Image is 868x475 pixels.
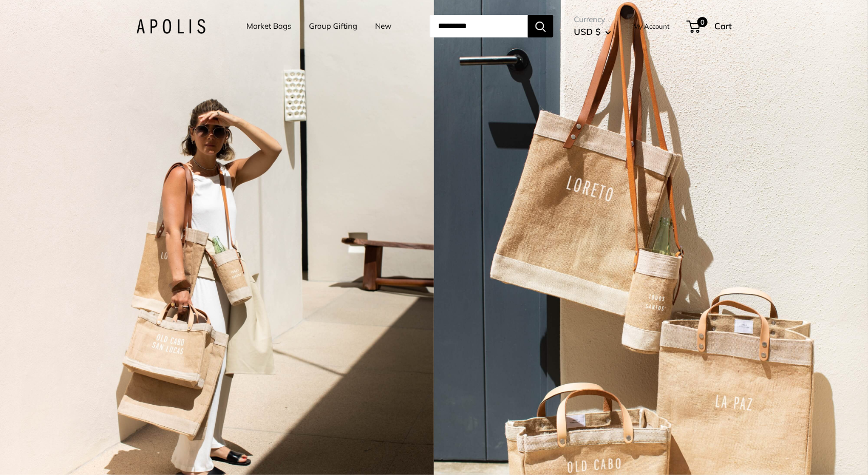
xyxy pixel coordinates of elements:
button: USD $ [574,24,611,40]
button: Search [528,15,553,37]
span: USD $ [574,26,601,37]
a: My Account [633,20,670,32]
a: New [375,19,391,33]
a: Market Bags [246,19,291,33]
img: Apolis [136,19,205,34]
a: Group Gifting [309,19,357,33]
input: Search... [430,15,528,37]
a: 0 Cart [688,18,732,34]
span: Currency [574,12,611,27]
span: Cart [714,21,732,31]
span: 0 [697,17,708,27]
